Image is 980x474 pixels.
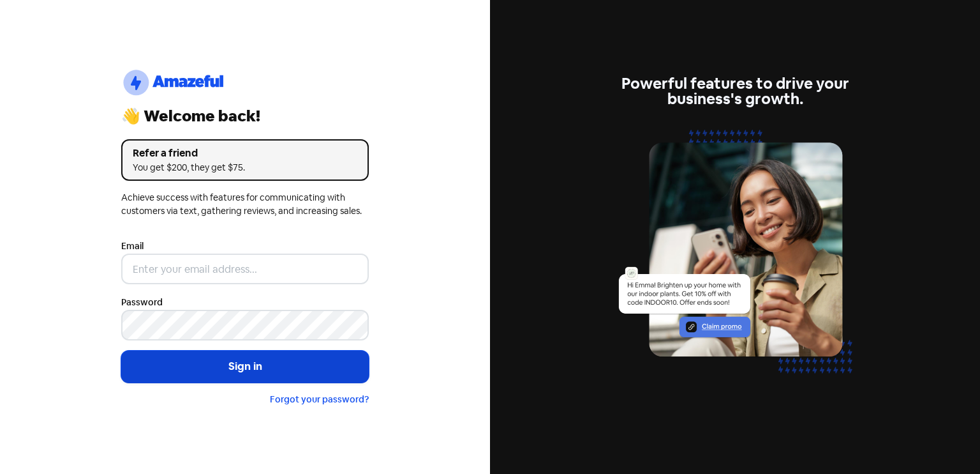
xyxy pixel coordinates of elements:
[270,394,369,405] a: Forgot your password?
[121,191,369,218] div: Achieve success with features for communicating with customers via text, gathering reviews, and i...
[611,76,859,107] div: Powerful features to drive your business's growth.
[133,161,357,174] div: You get $200, they get $75.
[121,240,144,253] label: Email
[121,254,369,284] input: Enter your email address...
[611,122,859,397] img: text-marketing
[121,351,369,383] button: Sign in
[133,146,357,161] div: Refer a friend
[121,109,369,124] div: 👋 Welcome back!
[121,296,163,309] label: Password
